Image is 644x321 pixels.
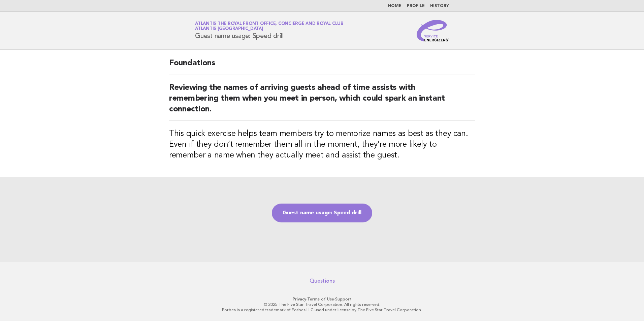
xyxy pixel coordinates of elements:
p: · · [116,296,528,302]
a: Privacy [293,297,306,301]
p: Forbes is a registered trademark of Forbes LLC used under license by The Five Star Travel Corpora... [116,307,528,313]
a: History [430,4,449,8]
a: Questions [310,278,335,284]
a: Home [388,4,401,8]
h2: Reviewing the names of arriving guests ahead of time assists with remembering them when you meet ... [169,82,475,120]
a: Profile [407,4,425,8]
h3: This quick exercise helps team members try to memorize names as best as they can. Even if they do... [169,129,475,161]
span: Atlantis [GEOGRAPHIC_DATA] [195,27,263,31]
h2: Foundations [169,58,475,74]
p: © 2025 The Five Star Travel Corporation. All rights reserved. [116,302,528,307]
a: Atlantis The Royal Front Office, Concierge and Royal ClubAtlantis [GEOGRAPHIC_DATA] [195,22,344,31]
a: Terms of Use [307,297,334,301]
h1: Guest name usage: Speed drill [195,22,344,39]
a: Support [335,297,352,301]
a: Guest name usage: Speed drill [272,204,372,222]
img: Service Energizers [417,20,449,41]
